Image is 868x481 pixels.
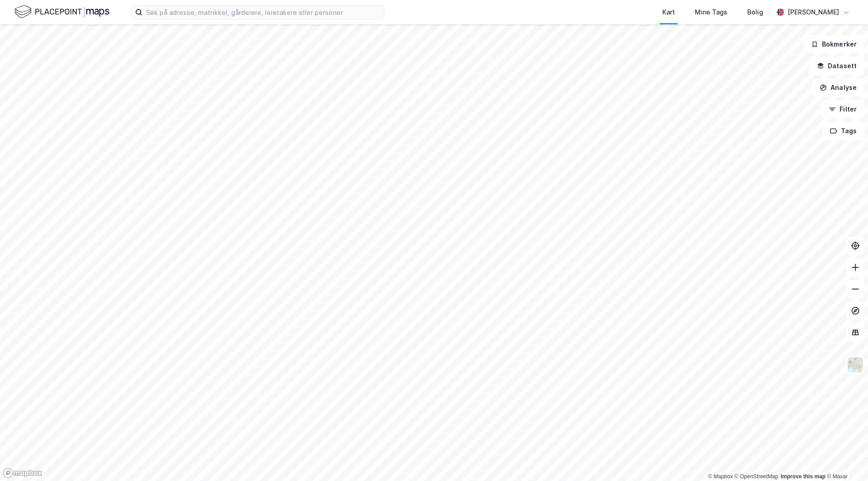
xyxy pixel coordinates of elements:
[822,122,864,140] button: Tags
[142,5,384,19] input: Søk på adresse, matrikkel, gårdeiere, leietakere eller personer
[788,7,839,18] div: [PERSON_NAME]
[847,356,864,374] img: Z
[823,438,868,481] iframe: Chat Widget
[803,35,864,53] button: Bokmerker
[809,57,864,75] button: Datasett
[695,7,727,18] div: Mine Tags
[735,473,778,480] a: OpenStreetMap
[662,7,675,18] div: Kart
[747,7,763,18] div: Bolig
[14,4,109,20] img: logo.f888ab2527a4732fd821a326f86c7f29.svg
[821,100,864,118] button: Filter
[781,473,826,480] a: Improve this map
[3,468,42,478] a: Mapbox homepage
[812,79,864,97] button: Analyse
[708,473,733,480] a: Mapbox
